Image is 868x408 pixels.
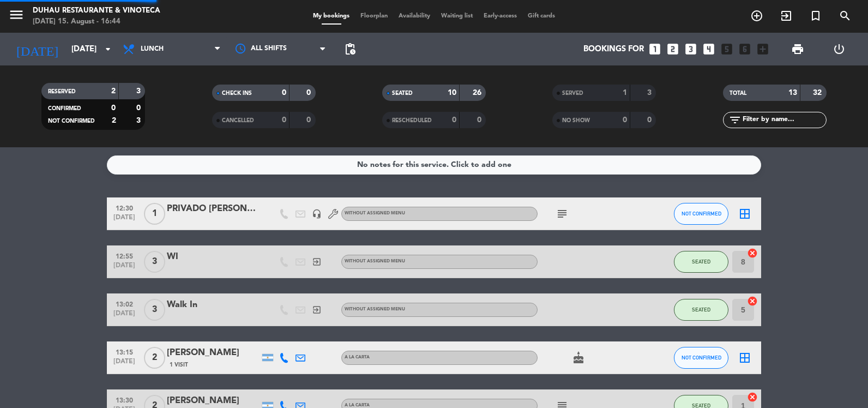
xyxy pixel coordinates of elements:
span: Gift cards [522,13,560,19]
span: 1 Visit [170,361,188,369]
button: NOT CONFIRMED [674,347,728,369]
strong: 0 [282,89,286,97]
span: Floorplan [355,13,393,19]
span: [DATE] [111,214,138,226]
strong: 0 [306,116,313,124]
i: arrow_drop_down [101,43,114,56]
input: Filter by name... [742,114,826,126]
span: NO SHOW [562,118,590,123]
i: cancel [747,392,758,403]
span: 3 [144,251,165,273]
span: Lunch [141,45,164,53]
span: NOT CONFIRMED [682,355,721,361]
span: 13:15 [111,345,138,358]
span: [DATE] [111,358,138,370]
span: Without assigned menu [345,259,405,263]
span: Bookings for [583,45,644,54]
i: add_box [756,42,770,56]
i: cake [572,351,585,364]
i: looks_6 [738,42,752,56]
span: A LA CARTA [345,355,370,359]
span: RESCHEDULED [392,118,432,123]
span: CANCELLED [222,118,254,123]
i: subject [556,207,569,220]
i: looks_3 [684,42,698,56]
span: My bookings [308,13,355,19]
i: looks_two [666,42,680,56]
i: looks_one [648,42,662,56]
i: power_settings_new [833,43,846,56]
i: cancel [747,248,758,259]
i: looks_5 [720,42,734,56]
span: SERVED [562,91,583,96]
span: 2 [144,347,165,369]
i: add_circle_outline [750,9,763,22]
strong: 26 [473,89,484,97]
span: 1 [144,203,165,225]
div: Duhau Restaurante & Vinoteca [33,5,160,16]
strong: 3 [136,87,143,95]
span: 12:55 [111,249,138,262]
button: SEATED [674,251,728,273]
strong: 2 [112,117,116,124]
strong: 0 [452,116,456,124]
i: exit_to_app [780,9,793,22]
div: WI [167,250,260,264]
strong: 13 [788,89,797,97]
strong: 3 [136,117,143,124]
span: 13:02 [111,297,138,310]
i: [DATE] [8,37,66,61]
i: turned_in_not [809,9,822,22]
span: Without assigned menu [345,307,405,311]
i: search [839,9,852,22]
div: [DATE] 15. August - 16:44 [33,16,160,27]
span: SEATED [392,91,413,96]
i: cancel [747,296,758,307]
div: Walk In [167,298,260,312]
i: border_all [738,351,751,364]
span: Early-access [478,13,522,19]
strong: 0 [282,116,286,124]
span: 12:30 [111,201,138,214]
div: [PERSON_NAME] [167,394,260,408]
strong: 0 [306,89,313,97]
span: Availability [393,13,436,19]
strong: 0 [477,116,484,124]
strong: 0 [623,116,627,124]
div: No notes for this service. Click to add one [357,159,511,171]
span: pending_actions [343,43,357,56]
span: A LA CARTA [345,403,370,407]
span: RESERVED [48,89,76,94]
i: menu [8,7,25,23]
div: PRIVADO [PERSON_NAME]-BQTS [167,202,260,216]
span: NOT CONFIRMED [682,211,721,217]
span: [DATE] [111,262,138,274]
button: NOT CONFIRMED [674,203,728,225]
strong: 0 [136,104,143,112]
strong: 3 [647,89,654,97]
i: border_all [738,207,751,220]
i: exit_to_app [312,257,322,267]
i: filter_list [728,113,742,127]
strong: 10 [448,89,456,97]
span: CHECK INS [222,91,252,96]
strong: 32 [813,89,824,97]
span: SEATED [692,259,710,265]
span: SEATED [692,307,710,313]
span: Waiting list [436,13,478,19]
strong: 0 [647,116,654,124]
span: TOTAL [730,91,746,96]
span: 3 [144,299,165,321]
span: [DATE] [111,310,138,322]
button: menu [8,7,25,27]
strong: 0 [111,104,116,112]
strong: 1 [623,89,627,97]
span: CONFIRMED [48,106,81,111]
button: SEATED [674,299,728,321]
div: LOG OUT [818,33,860,65]
span: Without assigned menu [345,211,405,215]
span: NOT CONFIRMED [48,118,95,124]
i: looks_4 [702,42,716,56]
span: print [791,43,804,56]
strong: 2 [111,87,116,95]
